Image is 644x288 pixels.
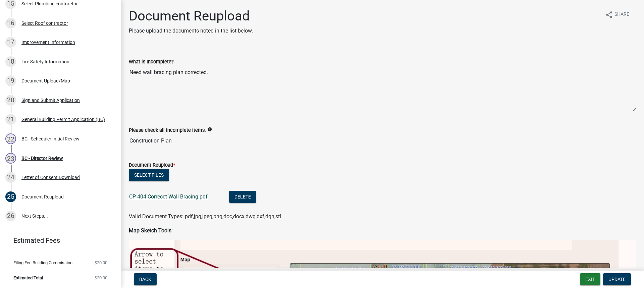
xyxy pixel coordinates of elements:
div: Letter of Consent Download [21,175,80,180]
div: 26 [5,211,16,221]
textarea: Need wall bracing plan corrected. [129,66,636,111]
div: 23 [5,153,16,164]
div: 18 [5,56,16,67]
span: Share [614,11,629,19]
div: 17 [5,37,16,48]
h1: Document Reupload [129,8,253,24]
div: Fire Safety Information [21,59,69,64]
i: info [207,127,212,132]
span: $20.00 [95,276,107,280]
button: shareShare [600,8,635,21]
label: Please check all Incomplete items. [129,128,206,133]
p: Please upload the documents noted in the list below. [129,27,253,35]
strong: Map Sketch Tools: [129,227,173,234]
div: BC - Director Review [21,156,63,161]
button: Update [603,273,631,285]
div: Document Upload/Map [21,78,70,83]
div: 19 [5,75,16,86]
div: Document Reupload [21,194,64,199]
div: 25 [5,191,16,202]
div: Select Plumbing contractor [21,1,78,6]
span: Update [608,277,626,282]
label: What is Incomplete? [129,60,174,64]
div: BC - Scheduler Initial Review [21,136,79,141]
span: Valid Document Types: pdf,jpg,jpeg,png,doc,docx,dwg,dxf,dgn,stl [129,213,281,220]
div: 21 [5,114,16,125]
div: 24 [5,172,16,183]
span: Estimated Total [13,276,43,280]
div: General Building Permit Application (BC) [21,117,105,122]
div: Improvement Information [21,40,75,45]
div: 22 [5,133,16,144]
a: Estimated Fees [5,234,110,247]
button: Delete [229,191,256,203]
i: share [605,11,613,19]
button: Exit [580,273,600,285]
button: Select files [129,169,169,181]
span: Back [139,277,151,282]
span: Filing Fee Building Commission [13,261,72,265]
div: 16 [5,18,16,28]
div: Select Roof contractor [21,21,68,25]
wm-modal-confirm: Delete Document [229,194,256,200]
label: Document Reupload [129,163,175,168]
a: CP 404 Correcct Wall Bracing.pdf [129,193,208,200]
div: Sign and Submit Application [21,98,80,103]
div: 20 [5,95,16,106]
button: Back [134,273,157,285]
span: $20.00 [95,261,107,265]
